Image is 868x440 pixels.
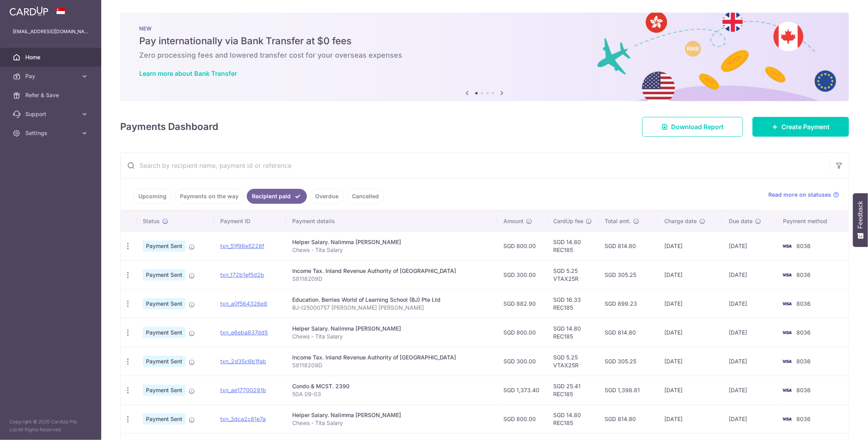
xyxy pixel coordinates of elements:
button: Feedback - Show survey [853,193,868,247]
span: Create Payment [781,122,830,132]
span: Refer & Save [25,91,78,99]
td: SGD 1,373.40 [497,376,547,404]
span: Charge date [665,217,697,225]
span: CardUp fee [554,217,584,225]
div: Condo & MCST. 2390 [292,382,491,390]
input: Search by recipient name, payment id or reference [121,153,830,178]
span: 8036 [796,329,811,336]
td: SGD 882.90 [497,289,547,318]
td: [DATE] [722,404,777,433]
img: Bank Card [779,385,795,395]
td: SGD 14.80 REC185 [547,404,599,433]
p: NEW [139,25,830,32]
td: SGD 814.80 [599,318,658,347]
p: Chews - Tita Salary [292,419,491,427]
div: Education. Berries World of Learning School (BJ) Pte Ltd [292,296,491,304]
p: Chews - Tita Salary [292,246,491,254]
span: Support [25,110,78,118]
span: 8036 [796,358,811,365]
p: Chews - Tita Salary [292,333,491,340]
img: Bank Card [779,270,795,280]
img: Bank transfer banner [120,13,849,101]
td: SGD 814.80 [599,404,658,433]
span: Status [143,217,160,225]
td: SGD 300.00 [497,347,547,376]
a: Read more on statuses [768,191,839,199]
span: Total amt. [605,217,631,225]
a: Learn more about Bank Transfer [139,70,237,77]
td: [DATE] [722,260,777,289]
td: [DATE] [722,231,777,260]
img: CardUp [9,6,48,16]
p: [EMAIL_ADDRESS][DOMAIN_NAME] [13,28,89,36]
div: Helper Salary. Nalimma [PERSON_NAME] [292,325,491,333]
span: Home [25,53,78,61]
td: SGD 5.25 VTAX25R [547,260,599,289]
td: SGD 305.25 [599,347,658,376]
h6: Zero processing fees and lowered transfer cost for your overseas expenses [139,51,830,60]
a: Upcoming [133,189,172,204]
td: SGD 305.25 [599,260,658,289]
span: Payment Sent [143,269,185,280]
td: SGD 899.23 [599,289,658,318]
span: Feedback [857,201,864,229]
td: [DATE] [658,260,723,289]
td: SGD 800.00 [497,231,547,260]
span: Payment Sent [143,414,185,425]
td: SGD 25.41 REC185 [547,376,599,404]
span: 8036 [796,271,811,278]
td: SGD 14.80 REC185 [547,231,599,260]
img: Bank Card [779,299,795,308]
a: txn_172b1ef5d2b [220,271,264,278]
a: txn_ae17700291b [220,387,266,393]
h4: Payments Dashboard [120,120,218,134]
th: Payment ID [214,211,286,231]
span: Payment Sent [143,356,185,367]
td: SGD 814.80 [599,231,658,260]
a: txn_a0f564326e8 [220,300,267,307]
p: 50A 09-03 [292,390,491,398]
td: [DATE] [658,347,723,376]
td: SGD 1,398.81 [599,376,658,404]
div: Helper Salary. Nalimma [PERSON_NAME] [292,238,491,246]
span: Payment Sent [143,327,185,338]
p: S8118209D [292,275,491,283]
a: Create Payment [753,117,849,137]
td: [DATE] [658,231,723,260]
a: Overdue [310,189,344,204]
div: Income Tax. Inland Revenue Authority of [GEOGRAPHIC_DATA] [292,267,491,275]
span: 8036 [796,416,811,422]
td: SGD 5.25 VTAX25R [547,347,599,376]
div: Income Tax. Inland Revenue Authority of [GEOGRAPHIC_DATA] [292,354,491,361]
a: Payments on the way [175,189,244,204]
span: Amount [504,217,524,225]
img: Bank Card [779,328,795,337]
img: Bank Card [779,414,795,424]
td: SGD 800.00 [497,318,547,347]
td: SGD 300.00 [497,260,547,289]
th: Payment details [286,211,497,231]
span: Download Report [671,122,724,132]
img: Bank Card [779,357,795,366]
span: 8036 [796,243,811,249]
td: [DATE] [722,376,777,404]
a: txn_3dca2c81e7a [220,416,266,422]
span: Settings [25,129,78,137]
span: 8036 [796,300,811,307]
td: [DATE] [722,289,777,318]
a: txn_2d35c6b1fab [220,358,266,365]
a: Recipient paid [247,189,307,204]
p: BJ-I25000757 [PERSON_NAME] [PERSON_NAME] [292,304,491,312]
td: [DATE] [658,376,723,404]
span: Payment Sent [143,298,185,309]
span: Payment Sent [143,241,185,252]
img: Bank Card [779,241,795,251]
span: Payment Sent [143,385,185,396]
a: txn_51f96e5228f [220,243,264,249]
td: SGD 16.33 REC185 [547,289,599,318]
td: [DATE] [722,318,777,347]
td: [DATE] [658,318,723,347]
td: [DATE] [658,289,723,318]
p: S8118209D [292,361,491,369]
span: Pay [25,72,78,80]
